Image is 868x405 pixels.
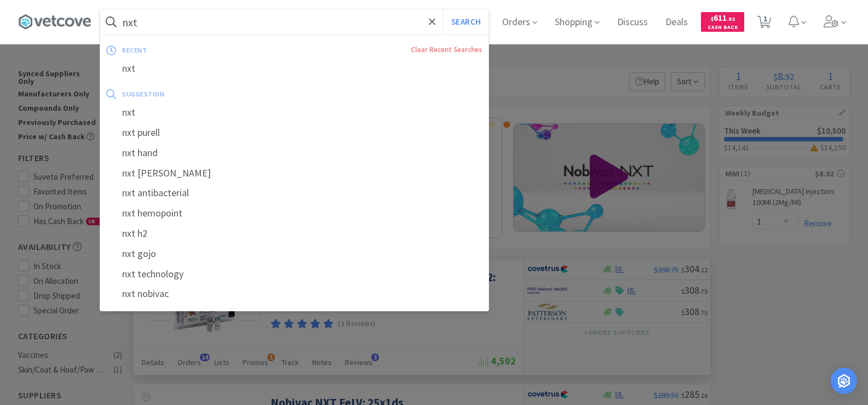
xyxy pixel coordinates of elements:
[100,59,488,79] div: nxt
[122,42,279,59] div: recent
[122,85,323,102] div: suggestion
[100,224,488,244] div: nxt h2
[100,284,488,304] div: nxt nobivac
[443,9,488,35] button: Search
[100,264,488,284] div: nxt technology
[711,13,735,23] span: 611
[100,183,488,203] div: nxt antibacterial
[411,45,482,54] a: Clear Recent Searches
[100,9,488,35] input: Search by item, sku, manufacturer, ingredient, size...
[661,18,692,27] a: Deals
[708,25,738,32] span: Cash Back
[100,163,488,184] div: nxt [PERSON_NAME]
[613,18,652,27] a: Discuss
[100,102,488,123] div: nxt
[727,15,735,22] span: . 82
[711,15,714,22] span: $
[701,7,744,37] a: $611.82Cash Back
[100,123,488,143] div: nxt purell
[100,203,488,224] div: nxt hemopoint
[100,244,488,264] div: nxt gojo
[753,19,775,28] a: 1
[831,368,857,394] div: Open Intercom Messenger
[100,143,488,163] div: nxt hand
